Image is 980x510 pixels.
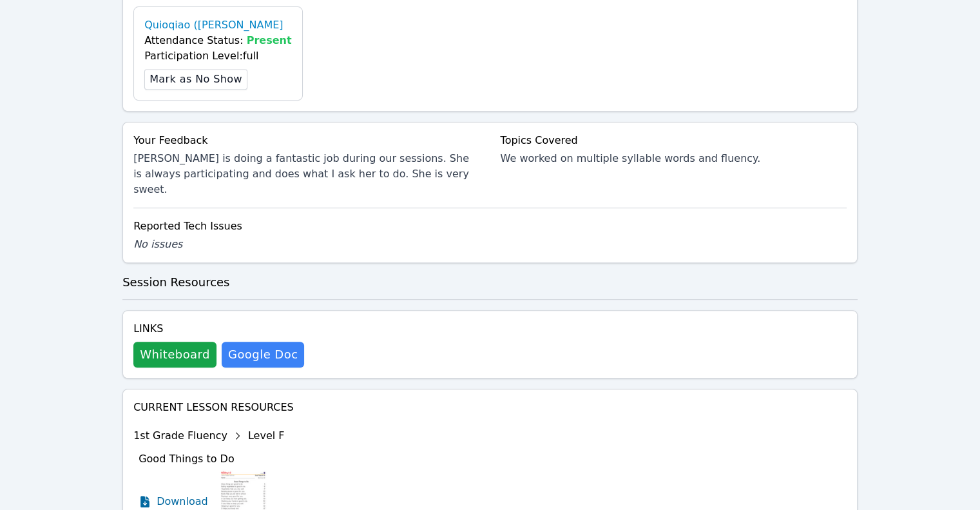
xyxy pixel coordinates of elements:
[144,17,283,33] a: Quioqiao ([PERSON_NAME]
[501,133,847,148] div: Topics Covered
[133,151,479,197] div: [PERSON_NAME] is doing a fantastic job during our sessions. She is always participating and does ...
[144,33,291,48] div: Attendance Status:
[133,321,304,337] h4: Links
[133,133,479,148] div: Your Feedback
[247,34,292,46] span: Present
[133,219,847,234] div: Reported Tech Issues
[144,69,247,90] button: Mark as No Show
[133,400,847,415] h4: Current Lesson Resources
[501,151,847,166] div: We worked on multiple syllable words and fluency.
[122,273,858,291] h3: Session Resources
[144,48,291,64] div: Participation Level: full
[222,342,304,368] a: Google Doc
[133,342,216,368] button: Whiteboard
[133,238,182,250] span: No issues
[133,426,478,446] div: 1st Grade Fluency Level F
[157,494,208,509] span: Download
[139,453,235,465] span: Good Things to Do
